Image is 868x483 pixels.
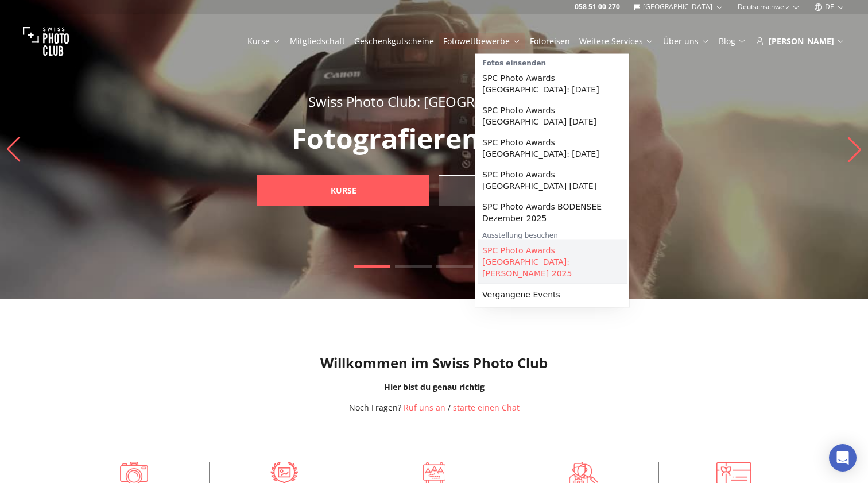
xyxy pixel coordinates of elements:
button: Mitgliedschaft [285,33,350,49]
div: Ausstellung besuchen [478,229,627,240]
div: Hier bist du genau richtig [9,381,859,393]
a: SPC Photo Awards [GEOGRAPHIC_DATA] [DATE] [478,164,627,196]
button: Blog [714,33,751,49]
a: Geschenkgutscheine [354,36,434,47]
a: Fotoreisen [530,36,570,47]
button: Über uns [658,33,714,49]
a: Vergangene Events [478,284,627,305]
a: SPC Photo Awards [GEOGRAPHIC_DATA] [DATE] [478,100,627,132]
a: SPC Photo Awards BODENSEE Dezember 2025 [478,196,627,229]
a: 058 51 00 270 [575,2,620,11]
b: Kurse [331,185,356,196]
a: Kurse [257,175,429,206]
div: / [349,402,520,414]
a: Blog [719,36,746,47]
h1: Willkommen im Swiss Photo Club [9,354,859,372]
a: SPC Photo Awards [GEOGRAPHIC_DATA]: [DATE] [478,68,627,100]
button: Weitere Services [575,33,658,49]
button: Geschenkgutscheine [350,33,439,49]
a: Kurse [247,36,281,47]
p: Fotografieren lernen [232,125,636,152]
a: SPC Photo Awards [GEOGRAPHIC_DATA]: [DATE] [478,132,627,164]
span: Noch Fragen? [349,402,401,413]
button: Kurse [243,33,285,49]
button: Fotowettbewerbe [439,33,525,49]
a: Ruf uns an [404,402,445,413]
a: Geschenkgutscheine [439,175,611,206]
button: Fotoreisen [525,33,575,49]
div: Fotos einsenden [478,56,627,68]
span: Swiss Photo Club: [GEOGRAPHIC_DATA] [308,92,560,111]
a: Fotowettbewerbe [443,36,521,47]
a: Mitgliedschaft [290,36,345,47]
a: Über uns [663,36,710,47]
button: starte einen Chat [453,402,520,414]
div: Open Intercom Messenger [829,444,857,472]
a: SPC Photo Awards [GEOGRAPHIC_DATA]: [PERSON_NAME] 2025 [478,240,627,284]
img: Swiss photo club [23,18,69,64]
a: Weitere Services [579,36,654,47]
div: [PERSON_NAME] [755,36,845,47]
